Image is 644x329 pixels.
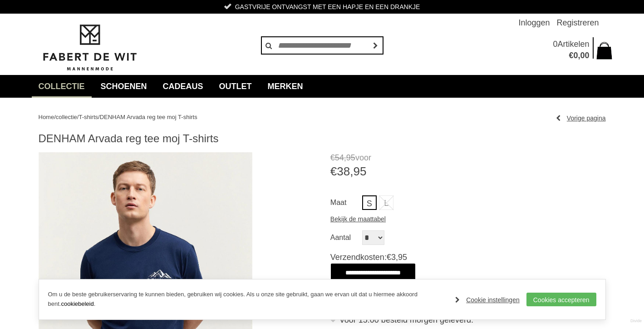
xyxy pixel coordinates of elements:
[56,114,77,120] a: collectie
[156,75,210,98] a: Cadeaus
[39,132,606,145] h1: DENHAM Arvada reg tee moj T-shirts
[330,195,606,212] ul: Maat
[455,293,520,307] a: Cookie instellingen
[398,253,407,262] span: 95
[94,75,154,98] a: Schoenen
[330,252,606,263] span: Verzendkosten:
[339,313,606,327] div: Voor 15:00 besteld morgen geleverd.
[391,253,396,262] span: 3
[556,14,599,32] a: Registreren
[212,75,259,98] a: Outlet
[350,164,353,178] span: ,
[353,164,366,178] span: 95
[396,253,398,262] span: ,
[346,153,355,162] span: 95
[330,164,337,178] span: €
[553,40,557,49] span: 0
[330,212,386,226] a: Bekijk de maattabel
[48,290,447,309] p: Om u de beste gebruikerservaring te kunnen bieden, gebruiken wij cookies. Als u onze site gebruik...
[330,230,362,245] label: Aantal
[261,75,310,98] a: Merken
[98,114,100,120] span: /
[39,23,141,72] img: Fabert de Wit
[61,300,93,307] a: cookiebeleid
[32,75,92,98] a: collectie
[362,195,377,210] a: S
[580,51,589,60] span: 00
[526,293,596,306] a: Cookies accepteren
[556,111,606,125] a: Vorige pagina
[335,153,344,162] span: 54
[557,40,589,49] span: Artikelen
[518,14,550,32] a: Inloggen
[387,253,391,262] span: €
[330,153,335,162] span: €
[573,51,578,60] span: 0
[330,152,606,164] span: voor
[79,114,98,120] a: T-shirts
[39,114,54,120] a: Home
[630,315,642,327] a: Divide
[337,164,350,178] span: 38
[569,51,573,60] span: €
[578,51,580,60] span: ,
[100,114,197,120] a: DENHAM Arvada reg tee moj T-shirts
[54,114,56,120] span: /
[344,153,346,162] span: ,
[77,114,79,120] span: /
